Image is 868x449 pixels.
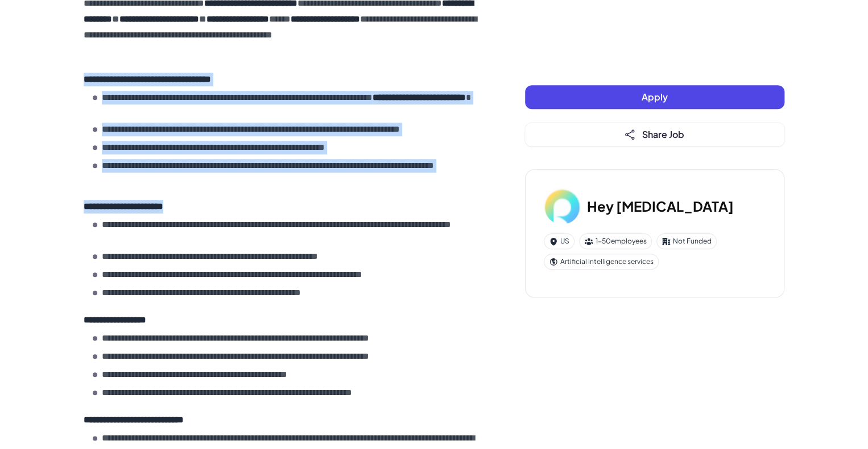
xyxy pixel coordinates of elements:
[544,233,574,249] div: US
[579,233,652,249] div: 1-50 employees
[525,85,784,109] button: Apply
[642,91,668,103] span: Apply
[587,196,734,216] h3: Hey [MEDICAL_DATA]
[525,123,784,146] button: Share Job
[544,254,659,270] div: Artificial intelligence services
[642,128,684,140] span: Share Job
[656,233,717,249] div: Not Funded
[544,188,580,224] img: He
